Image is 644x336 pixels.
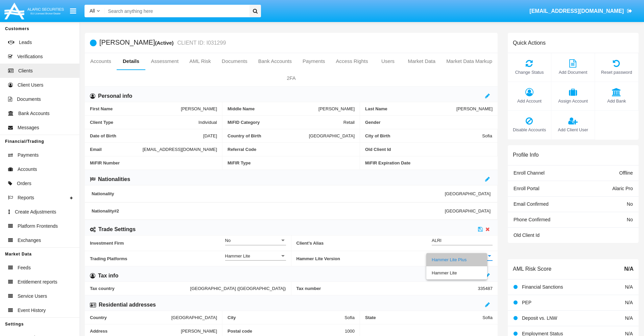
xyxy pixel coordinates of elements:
span: Tax number [296,286,478,291]
a: All [85,7,105,15]
a: Documents [216,53,253,69]
a: Assessment [145,53,184,69]
h6: Residential addresses [99,301,156,309]
span: [EMAIL_ADDRESS][DOMAIN_NAME] [143,147,217,152]
span: Email Confirmed [514,201,548,207]
span: Alaric Pro [612,186,633,191]
span: Enroll Channel [514,170,545,176]
a: Details [117,53,146,69]
a: Payments [297,53,331,69]
span: Phone Confirmed [514,217,550,222]
span: Investment Firm [90,236,225,251]
a: Accounts [85,53,117,69]
span: Tax country [90,286,190,291]
span: N/A [625,284,633,290]
span: Retail [343,120,355,125]
a: Users [374,53,403,69]
span: Hammer Lite [225,253,250,259]
span: Country [90,315,171,320]
h5: [PERSON_NAME] [99,39,226,47]
span: Trading Platforms [90,251,225,266]
span: Address [90,329,181,334]
h6: Quick Actions [513,40,546,46]
span: Documents [17,96,41,103]
span: State [365,315,482,320]
span: [GEOGRAPHIC_DATA] ([GEOGRAPHIC_DATA]) [190,286,286,291]
span: Add Client User [555,127,591,133]
span: [PERSON_NAME] [456,106,493,111]
span: Messages [18,124,39,131]
span: Verifications [17,53,43,60]
span: Deposit vs. LNW [522,315,557,321]
span: Gender [365,120,493,125]
span: Nationality #2 [92,208,445,214]
span: Create Adjustments [15,208,56,216]
span: Leads [19,39,32,46]
span: Individual [198,120,217,125]
span: N/A [625,300,633,305]
span: Assign Account [555,98,591,104]
span: Date of Birth [90,133,203,138]
span: [PERSON_NAME] [318,106,355,111]
span: Event History [18,307,46,314]
span: Offline [619,170,633,176]
span: Client Users [18,82,43,89]
span: Sofia [482,133,492,138]
small: CLIENT ID: I031299 [176,40,226,46]
span: Add Bank [598,98,635,104]
span: [GEOGRAPHIC_DATA] [445,208,491,214]
span: Accounts [18,166,37,173]
span: [GEOGRAPHIC_DATA] [445,191,491,196]
h6: Profile Info [513,152,539,158]
span: Middle Name [228,106,318,111]
span: Add Account [511,98,548,104]
img: Logo image [3,1,65,21]
span: MiFID Category [228,120,343,125]
span: Client Type [90,120,198,125]
span: Sofia [482,315,493,320]
span: Client’s Alias [296,236,432,251]
span: Country of Birth [228,133,309,138]
span: N/A [624,265,634,273]
span: Last Name [365,106,456,111]
span: All [90,8,95,14]
span: Service Users [18,293,47,300]
a: [EMAIL_ADDRESS][DOMAIN_NAME] [526,2,636,21]
span: [GEOGRAPHIC_DATA] [309,133,355,138]
span: Reset password [598,69,635,75]
span: Bank Accounts [18,110,50,117]
span: City of Birth [365,133,482,138]
span: Clients [18,67,33,74]
span: Orders [17,180,31,187]
span: [GEOGRAPHIC_DATA] [171,315,217,320]
h6: Trade Settings [98,226,136,233]
span: Change Status [511,69,548,75]
span: Enroll Portal [514,186,539,191]
a: 2FA [85,70,498,86]
span: PEP [522,300,531,305]
span: Hammer Lite Version [296,251,432,266]
div: (Active) [155,39,175,47]
span: Financial Sanctions [522,284,563,290]
span: N/A [625,315,633,321]
span: Old Client Id [514,232,540,238]
span: Exchanges [18,237,41,244]
span: [DATE] [203,133,217,138]
span: Add Document [555,69,591,75]
span: MiFIR Expiration Date [365,160,493,165]
span: 335487 [478,286,493,291]
a: Access Rights [331,53,374,69]
span: Referral Code [228,147,355,152]
span: Payments [18,152,39,159]
h6: Tax info [98,272,118,279]
span: Old Client Id [365,147,492,152]
a: Market Data [402,53,441,69]
span: No [627,201,633,207]
h6: Nationalities [98,176,130,183]
span: MiFIR Number [90,160,217,165]
span: MiFIR Type [228,160,355,165]
span: Postal code [228,329,345,334]
span: No [225,238,231,243]
span: Feeds [18,264,31,271]
span: [PERSON_NAME] [181,106,217,111]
